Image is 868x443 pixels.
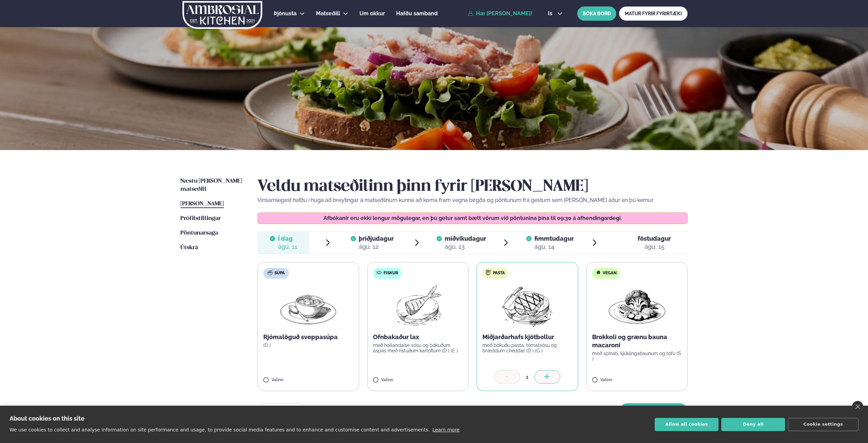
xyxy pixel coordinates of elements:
img: Beef-Meat.png [497,284,557,328]
span: miðvikudagur [445,235,486,242]
a: MATUR FYRIR FYRIRTÆKI [619,6,688,21]
span: Fiskur [384,271,398,276]
div: ágú. 14 [534,243,574,251]
span: þriðjudagur [359,235,394,242]
span: Pasta [493,271,505,276]
div: ágú. 12 [359,243,394,251]
span: föstudagur [638,235,671,242]
span: fimmtudagur [534,235,574,242]
span: Prófílstillingar [180,216,221,221]
p: með bökuðu pasta, tómatsósu og bræddum cheddar (D ) (G ) [482,343,572,353]
p: Brokkoli og grænu bauna macaroni [592,333,682,349]
h2: Veldu matseðilinn þinn fyrir [PERSON_NAME] [258,177,688,196]
span: Pöntunarsaga [180,230,218,236]
span: Um okkur [359,10,385,17]
button: BÓKA BORÐ [577,6,616,21]
p: (D ) [263,343,353,348]
a: Pöntunarsaga [180,229,218,237]
a: close [852,401,863,412]
span: Þjónusta [274,10,297,17]
img: Fish.png [388,284,448,328]
span: Vegan [603,271,617,276]
img: Soup.png [278,284,338,328]
img: fish.svg [376,270,382,275]
a: Matseðill [316,10,340,18]
button: Cookie settings [788,418,858,431]
button: Deny all [721,418,785,431]
span: is [548,11,554,16]
button: [PERSON_NAME] [619,403,688,420]
a: Þjónusta [274,10,297,18]
a: Hæ [PERSON_NAME]! [468,11,532,17]
a: Um okkur [359,10,385,18]
img: soup.svg [267,270,273,275]
span: Næstu [PERSON_NAME] matseðill [180,178,242,192]
a: Prófílstillingar [180,215,221,223]
img: Vegan.png [607,284,667,328]
p: Rjómalöguð sveppasúpa [263,333,353,341]
p: Ofnbakaður lax [373,333,463,341]
span: Útskrá [180,245,198,251]
span: Hafðu samband [396,10,438,17]
p: Miðjarðarhafs kjötbollur [482,333,572,341]
button: Allow all cookies [655,418,719,431]
span: Í dag [278,235,297,243]
p: með spínati, kjúklingabaunum og tofu (S ) [592,351,682,362]
button: Til baka [258,403,307,420]
img: pasta.svg [486,270,491,275]
div: ágú. 13 [445,243,486,251]
strong: About cookies on this site [10,415,85,422]
a: Hafðu samband [396,10,438,18]
a: [PERSON_NAME] [180,200,224,208]
span: Súpa [274,271,285,276]
p: með hollandaise sósu og bökuðum aspas með ristuðum kartöflum (D ) (E ) [373,343,463,353]
a: Næstu [PERSON_NAME] matseðill [180,177,244,193]
span: Matseðill [316,10,340,17]
div: ágú. 11 [278,243,297,251]
div: ágú. 15 [638,243,671,251]
p: We use cookies to collect and analyse information on site performance and usage, to provide socia... [10,427,430,432]
img: Vegan.svg [596,270,601,275]
a: Útskrá [180,244,198,252]
button: is [543,11,568,16]
a: Learn more [432,427,460,432]
img: logo [182,1,263,29]
div: 1 [520,373,534,381]
span: [PERSON_NAME] [180,201,224,207]
p: Afbókanir eru ekki lengur mögulegar, en þú getur samt bætt vörum við pöntunina þína til 09:30 á a... [265,216,681,221]
p: Vinsamlegast hafðu í huga að breytingar á matseðlinum kunna að koma fram vegna birgða og pöntunum... [258,196,688,204]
